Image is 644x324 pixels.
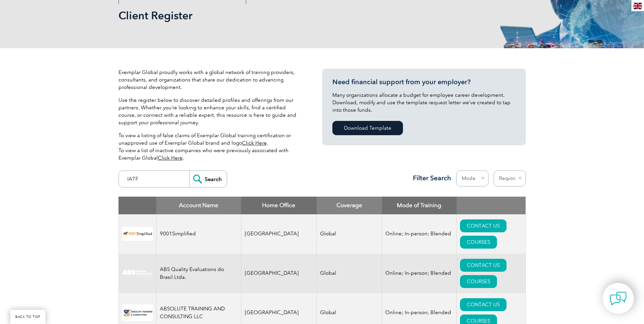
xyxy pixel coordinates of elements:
p: Use the register below to discover detailed profiles and offerings from our partners. Whether you... [118,96,302,126]
td: 9001Simplified [156,214,241,254]
th: Account Name: activate to sort column descending [156,197,241,214]
th: Coverage: activate to sort column ascending [317,197,382,214]
h2: Client Register [118,10,404,21]
p: To view a listing of false claims of Exemplar Global training certification or unapproved use of ... [118,132,302,162]
img: 37c9c059-616f-eb11-a812-002248153038-logo.png [122,227,153,241]
a: CONTACT US [460,219,507,232]
img: en [633,3,642,9]
img: contact-chat.png [610,290,627,307]
th: : activate to sort column ascending [457,197,526,214]
a: CONTACT US [460,259,507,272]
th: Home Office: activate to sort column ascending [241,197,317,214]
p: Exemplar Global proudly works with a global network of training providers, consultants, and organ... [118,69,302,91]
td: Global [317,214,382,254]
th: Mode of Training: activate to sort column ascending [382,197,457,214]
a: Click Here [158,155,183,161]
a: Download Template [332,121,403,135]
p: Many organizations allocate a budget for employee career development. Download, modify and use th... [332,91,516,114]
a: COURSES [460,275,497,288]
img: c92924ac-d9bc-ea11-a814-000d3a79823d-logo.jpg [122,270,153,277]
td: Online; In-person; Blended [382,254,457,293]
h3: Filter Search [409,174,451,182]
img: 16e092f6-eadd-ed11-a7c6-00224814fd52-logo.png [122,304,153,321]
td: Global [317,254,382,293]
h3: Need financial support from your employer? [332,78,516,86]
a: Click Here [242,140,267,146]
td: [GEOGRAPHIC_DATA] [241,214,317,254]
a: COURSES [460,236,497,249]
a: CONTACT US [460,298,507,311]
a: BACK TO TOP [10,310,45,324]
td: ABS Quality Evaluations do Brasil Ltda. [156,254,241,293]
td: Online; In-person; Blended [382,214,457,254]
td: [GEOGRAPHIC_DATA] [241,254,317,293]
input: Search [189,171,227,187]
